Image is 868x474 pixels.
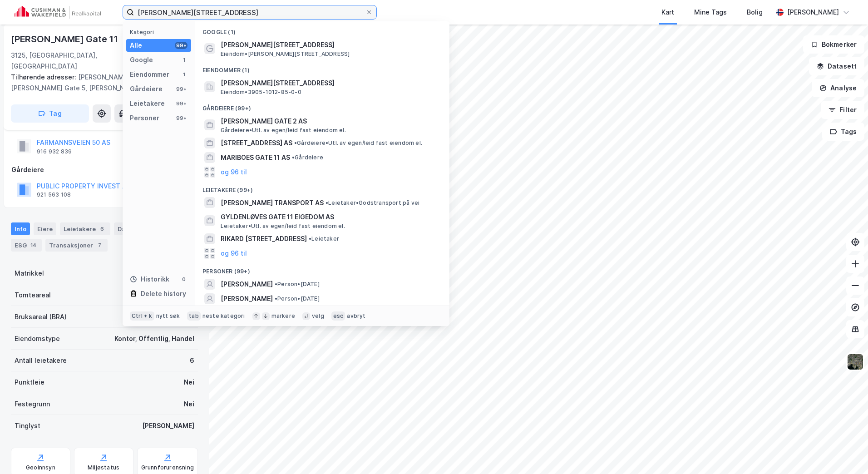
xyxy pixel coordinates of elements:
[195,261,449,277] div: Personer (99+)
[141,288,186,299] div: Delete history
[271,312,295,320] div: markere
[821,101,864,119] button: Filter
[221,89,301,96] span: Eiendom • 3905-1012-85-0-0
[221,152,290,163] span: MARIBOES GATE 11 AS
[60,222,110,235] div: Leietakere
[187,311,201,321] div: tab
[292,154,323,161] span: Gårdeiere
[694,7,727,18] div: Mine Tags
[195,59,449,76] div: Eiendommer (1)
[130,54,153,65] div: Google
[195,179,449,196] div: Leietakere (99+)
[15,6,101,19] img: cushman-wakefield-realkapital-logo.202ea83816669bd177139c58696a8fa1.svg
[88,464,119,471] div: Miljøstatus
[221,248,247,259] button: og 96 til
[347,312,365,320] div: avbryt
[847,353,864,370] img: 9k=
[11,73,78,81] span: Tilhørende adresser:
[221,39,439,50] span: [PERSON_NAME][STREET_ADDRESS]
[325,199,328,206] span: •
[130,98,165,109] div: Leietakere
[812,79,864,97] button: Analyse
[130,84,163,94] div: Gårdeiere
[130,311,154,321] div: Ctrl + k
[221,167,247,178] button: og 96 til
[142,420,194,431] div: [PERSON_NAME]
[130,40,142,51] div: Alle
[175,85,187,93] div: 99+
[195,21,449,38] div: Google (1)
[156,312,180,320] div: nytt søk
[11,50,126,72] div: 3125, [GEOGRAPHIC_DATA], [GEOGRAPHIC_DATA]
[221,50,350,58] span: Eiendom • [PERSON_NAME][STREET_ADDRESS]
[221,116,439,127] span: [PERSON_NAME] GATE 2 AS
[180,56,187,64] div: 1
[45,239,108,252] div: Transaksjoner
[37,191,71,198] div: 921 563 108
[803,35,864,54] button: Bokmerker
[15,377,44,388] div: Punktleie
[822,123,864,141] button: Tags
[15,355,67,366] div: Antall leietakere
[275,295,277,302] span: •
[175,42,187,49] div: 99+
[294,139,297,146] span: •
[15,399,50,410] div: Festegrunn
[275,281,277,287] span: •
[130,274,169,285] div: Historikk
[37,148,72,155] div: 916 932 839
[11,72,191,94] div: [PERSON_NAME] Gate 3, [PERSON_NAME] Gate 5, [PERSON_NAME] Gate 8
[95,241,104,250] div: 7
[34,222,56,235] div: Eiere
[180,71,187,78] div: 1
[11,32,120,46] div: [PERSON_NAME] Gate 11
[221,197,324,208] span: [PERSON_NAME] TRANSPORT AS
[221,138,292,148] span: [STREET_ADDRESS] AS
[15,420,40,431] div: Tinglyst
[309,235,311,242] span: •
[175,100,187,107] div: 99+
[202,312,245,320] div: neste kategori
[15,290,51,301] div: Tomteareal
[823,430,868,474] div: Kontrollprogram for chat
[221,127,346,134] span: Gårdeiere • Utl. av egen/leid fast eiendom el.
[184,377,194,388] div: Nei
[292,154,295,161] span: •
[221,222,345,230] span: Leietaker • Utl. av egen/leid fast eiendom el.
[184,399,194,410] div: Nei
[15,311,67,322] div: Bruksareal (BRA)
[11,164,197,175] div: Gårdeiere
[114,222,159,235] div: Datasett
[134,5,365,19] input: Søk på adresse, matrikkel, gårdeiere, leietakere eller personer
[312,312,324,320] div: velg
[294,139,422,147] span: Gårdeiere • Utl. av egen/leid fast eiendom el.
[331,311,345,321] div: esc
[221,212,439,222] span: GYLDENLØVES GATE 11 EIGEDOM AS
[823,430,868,474] iframe: Chat Widget
[15,268,44,279] div: Matrikkel
[175,114,187,122] div: 99+
[141,464,194,471] div: Grunnforurensning
[15,333,60,344] div: Eiendomstype
[221,78,439,89] span: [PERSON_NAME][STREET_ADDRESS]
[98,224,107,233] div: 6
[11,222,30,235] div: Info
[29,241,38,250] div: 14
[275,295,320,302] span: Person • [DATE]
[787,7,839,18] div: [PERSON_NAME]
[661,7,674,18] div: Kart
[180,276,187,283] div: 0
[114,333,194,344] div: Kontor, Offentlig, Handel
[11,104,89,123] button: Tag
[130,113,159,123] div: Personer
[325,199,419,207] span: Leietaker • Godstransport på vei
[221,279,273,290] span: [PERSON_NAME]
[221,293,273,304] span: [PERSON_NAME]
[190,355,194,366] div: 6
[26,464,55,471] div: Geoinnsyn
[809,57,864,75] button: Datasett
[747,7,763,18] div: Bolig
[309,235,339,242] span: Leietaker
[130,29,191,35] div: Kategori
[195,98,449,114] div: Gårdeiere (99+)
